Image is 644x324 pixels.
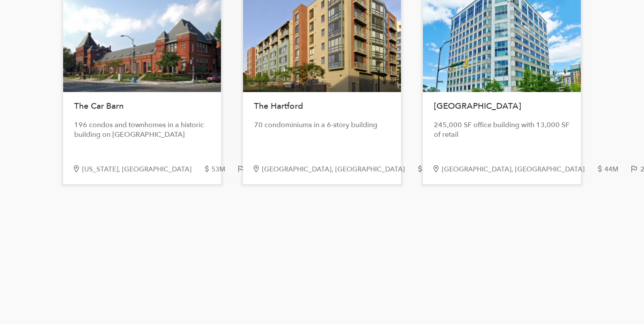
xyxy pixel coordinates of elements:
div: [GEOGRAPHIC_DATA], [GEOGRAPHIC_DATA] [262,166,416,173]
div: 70 condominiums in a 6-story building [254,120,390,130]
div: 44M [605,166,630,173]
h1: The Hartford [254,96,390,116]
h1: [GEOGRAPHIC_DATA] [434,96,570,116]
div: 53M [211,166,236,173]
div: 245,000 SF office building with 13,000 SF of retail [434,120,570,139]
div: [US_STATE], [GEOGRAPHIC_DATA] [82,166,203,173]
div: 196 condos and townhomes in a historic building on [GEOGRAPHIC_DATA] [74,120,210,139]
div: [GEOGRAPHIC_DATA], [GEOGRAPHIC_DATA] [442,166,596,173]
h1: The Car Barn [74,96,210,116]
